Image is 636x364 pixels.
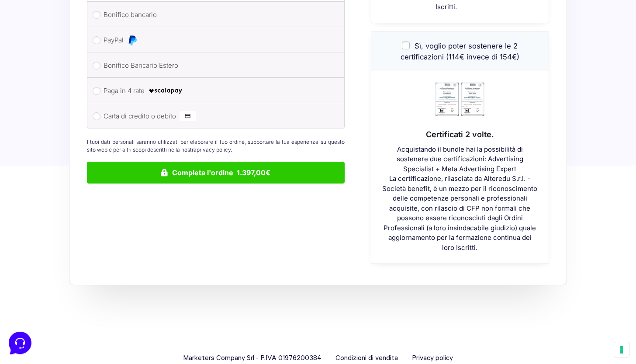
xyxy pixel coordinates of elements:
[57,79,129,86] span: Inizia una conversazione
[402,42,410,49] input: Sì, voglio poter sostenere le 2 certificazioni (114€ invece di 154€)
[93,108,161,115] a: Apri Centro Assistenza
[104,110,325,123] label: Carta di credito o debito
[26,293,41,301] p: Home
[104,59,325,72] label: Bonifico Bancario Estero
[180,111,196,121] img: Carta di credito o debito
[14,108,68,115] span: Trova una risposta
[61,281,114,301] button: Messaggi
[401,42,519,61] span: Sì, voglio poter sostenere le 2 certificazioni (114€ invece di 154€)
[426,130,494,139] span: Certificati 2 volte.
[371,145,549,253] div: Acquistando il bundle hai la possibilità di sostenere due certificazioni: Advertising Specialist ...
[382,174,538,253] p: La certificazione, rilasciata da Alteredu S.r.l. - Società benefit, è un mezzo per il riconoscime...
[135,293,147,301] p: Aiuto
[614,342,629,357] button: Le tue preferenze relative al consenso per le tecnologie di tracciamento
[148,86,183,96] img: scalapay-logo-black.png
[76,293,99,301] p: Messaggi
[104,34,325,47] label: PayPal
[28,49,45,66] img: dark
[14,49,31,66] img: dark
[114,281,168,301] button: Aiuto
[127,35,138,45] img: PayPal
[104,8,325,21] label: Bonifico bancario
[197,146,231,153] a: privacy policy
[20,127,143,136] input: Cerca un articolo...
[87,162,345,184] button: Completa l'ordine 1.397,00€
[435,82,485,125] img: Schermata-2024-04-18-alle-14.36.41-300x208.png
[7,330,33,356] iframe: Customerly Messenger Launcher
[7,7,147,21] h2: Ciao da Marketers 👋
[104,84,325,97] label: Paga in 4 rate
[7,281,61,301] button: Home
[14,35,74,42] span: Le tue conversazioni
[42,49,59,66] img: dark
[14,73,161,91] button: Inizia una conversazione
[87,138,345,154] p: I tuoi dati personali saranno utilizzati per elaborare il tuo ordine, supportare la tua esperienz...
